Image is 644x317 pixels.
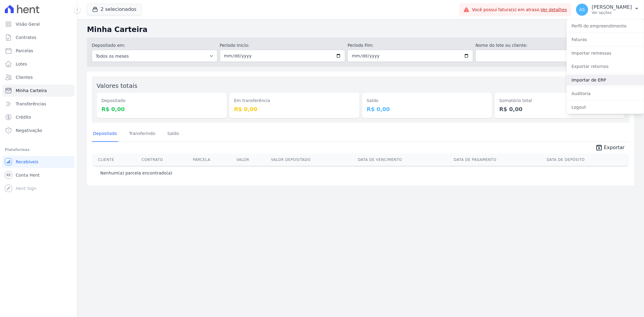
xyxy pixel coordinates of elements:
[567,48,644,59] a: Importar remessas
[234,98,354,104] dt: Em transferência
[567,75,644,85] a: Importar de ERP
[220,42,345,49] label: Período Inicío:
[567,34,644,45] a: Faturas
[87,24,634,35] h2: Minha Carteira
[92,126,118,142] a: Depositado
[93,154,139,166] th: Cliente
[567,21,644,31] a: Perfil do empreendimento
[2,169,75,181] a: Conta Hent
[16,48,33,54] span: Parcelas
[16,34,36,40] span: Contratos
[571,1,644,18] button: AS [PERSON_NAME] Ver opções
[87,4,142,15] button: 2 selecionados
[2,18,75,30] a: Visão Geral
[2,156,75,168] a: Recebíveis
[544,154,628,166] th: Data de Depósito
[595,144,603,151] i: unarchive
[541,7,567,12] a: Ver detalhes
[476,42,601,49] label: Nome do lote ou cliente:
[579,8,585,12] span: AS
[499,105,620,113] dd: R$ 0,00
[16,74,33,80] span: Clientes
[567,61,644,72] a: Exportar retornos
[567,102,644,113] a: Logout
[139,154,191,166] th: Contrato
[591,144,630,152] a: unarchive Exportar
[2,124,75,136] a: Negativação
[348,42,473,49] label: Período Fim:
[128,126,157,142] a: Transferindo
[367,98,487,104] dt: Saldo
[101,98,222,104] dt: Depositado
[16,88,47,94] span: Minha Carteira
[2,111,75,123] a: Crédito
[5,146,72,153] div: Plataformas
[2,31,75,43] a: Contratos
[567,88,644,99] a: Auditoria
[451,154,544,166] th: Data de Pagamento
[604,144,625,151] span: Exportar
[100,170,172,176] p: Nenhum(a) parcela encontrado(a)
[234,154,269,166] th: Valor
[234,105,354,113] dd: R$ 0,00
[92,43,125,48] label: Depositado em:
[101,105,222,113] dd: R$ 0,00
[16,101,46,107] span: Transferências
[16,61,27,67] span: Lotes
[2,85,75,97] a: Minha Carteira
[355,154,451,166] th: Data de Vencimento
[16,172,40,178] span: Conta Hent
[592,4,632,10] p: [PERSON_NAME]
[166,126,180,142] a: Saldo
[2,71,75,83] a: Clientes
[16,127,42,133] span: Negativação
[499,98,620,104] dt: Somatório total
[16,159,38,165] span: Recebíveis
[269,154,356,166] th: Valor Depositado
[97,82,137,89] label: Valores totais
[16,21,40,27] span: Visão Geral
[2,98,75,110] a: Transferências
[191,154,234,166] th: Parcela
[2,58,75,70] a: Lotes
[367,105,487,113] dd: R$ 0,00
[2,45,75,57] a: Parcelas
[472,7,567,13] span: Você possui fatura(s) em atraso.
[592,10,632,15] p: Ver opções
[16,114,31,120] span: Crédito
